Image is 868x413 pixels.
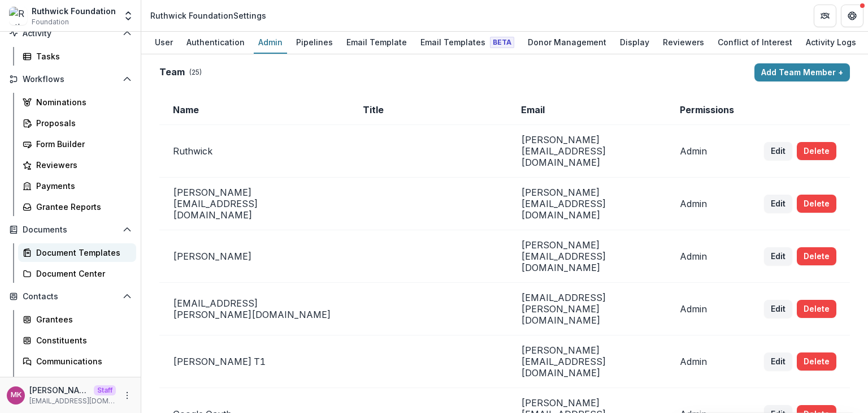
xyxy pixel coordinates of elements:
[5,221,136,239] button: Open Documents
[18,114,136,132] a: Proposals
[182,34,249,50] div: Authentication
[18,93,136,111] a: Nominations
[36,355,127,367] div: Communications
[507,230,666,283] td: [PERSON_NAME][EMAIL_ADDRESS][DOMAIN_NAME]
[159,178,349,230] td: [PERSON_NAME][EMAIL_ADDRESS][DOMAIN_NAME]
[120,389,134,402] button: More
[666,335,750,388] td: Admin
[615,34,654,50] div: Display
[36,180,127,192] div: Payments
[36,50,127,62] div: Tasks
[23,225,118,235] span: Documents
[159,230,349,283] td: [PERSON_NAME]
[36,201,127,213] div: Grantee Reports
[507,335,666,388] td: [PERSON_NAME][EMAIL_ADDRESS][DOMAIN_NAME]
[797,142,836,160] button: Delete
[159,67,185,78] h2: Team
[507,283,666,335] td: [EMAIL_ADDRESS][PERSON_NAME][DOMAIN_NAME]
[754,63,850,81] button: Add Team Member +
[32,5,116,17] div: Ruthwick Foundation
[36,138,127,150] div: Form Builder
[658,34,709,50] div: Reviewers
[814,5,836,27] button: Partners
[150,34,177,50] div: User
[666,230,750,283] td: Admin
[159,335,349,388] td: [PERSON_NAME] T1
[18,47,136,66] a: Tasks
[841,5,863,27] button: Get Help
[36,313,127,325] div: Grantees
[23,75,118,84] span: Workflows
[18,197,136,216] a: Grantee Reports
[797,195,836,213] button: Delete
[159,95,349,125] td: Name
[254,32,287,54] a: Admin
[764,142,792,160] button: Edit
[507,125,666,178] td: [PERSON_NAME][EMAIL_ADDRESS][DOMAIN_NAME]
[342,32,411,54] a: Email Template
[150,10,266,21] div: Ruthwick Foundation Settings
[23,292,118,302] span: Contacts
[23,29,118,38] span: Activity
[36,159,127,171] div: Reviewers
[292,34,337,50] div: Pipelines
[615,32,654,54] a: Display
[36,376,127,388] div: Email Review
[342,34,411,50] div: Email Template
[764,300,792,318] button: Edit
[36,96,127,108] div: Nominations
[507,178,666,230] td: [PERSON_NAME][EMAIL_ADDRESS][DOMAIN_NAME]
[666,95,750,125] td: Permissions
[159,283,349,335] td: [EMAIL_ADDRESS][PERSON_NAME][DOMAIN_NAME]
[189,67,202,78] p: ( 25 )
[713,32,797,54] a: Conflict of Interest
[18,177,136,195] a: Payments
[18,156,136,174] a: Reviewers
[18,264,136,283] a: Document Center
[36,334,127,346] div: Constituents
[797,352,836,371] button: Delete
[18,331,136,350] a: Constituents
[18,243,136,262] a: Document Templates
[507,95,666,125] td: Email
[416,34,519,50] div: Email Templates
[523,34,611,50] div: Donor Management
[416,32,519,54] a: Email Templates Beta
[150,32,177,54] a: User
[29,396,116,406] p: [EMAIL_ADDRESS][DOMAIN_NAME]
[764,195,792,213] button: Edit
[666,178,750,230] td: Admin
[36,117,127,129] div: Proposals
[18,310,136,329] a: Grantees
[523,32,611,54] a: Donor Management
[713,34,797,50] div: Conflict of Interest
[36,268,127,279] div: Document Center
[666,125,750,178] td: Admin
[5,24,136,42] button: Open Activity
[159,125,349,178] td: Ruthwick
[18,373,136,392] a: Email Review
[797,247,836,265] button: Delete
[797,300,836,318] button: Delete
[11,392,21,399] div: Mahesh Kumar
[29,384,89,396] p: [PERSON_NAME]
[801,34,861,50] div: Activity Logs
[182,32,249,54] a: Authentication
[18,135,136,153] a: Form Builder
[32,17,69,27] span: Foundation
[666,283,750,335] td: Admin
[658,32,709,54] a: Reviewers
[254,34,287,50] div: Admin
[764,352,792,371] button: Edit
[9,7,27,25] img: Ruthwick Foundation
[349,95,508,125] td: Title
[764,247,792,265] button: Edit
[801,32,861,54] a: Activity Logs
[94,385,116,395] p: Staff
[146,7,271,24] nav: breadcrumb
[18,352,136,371] a: Communications
[5,287,136,306] button: Open Contacts
[36,247,127,259] div: Document Templates
[490,37,514,48] span: Beta
[5,70,136,88] button: Open Workflows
